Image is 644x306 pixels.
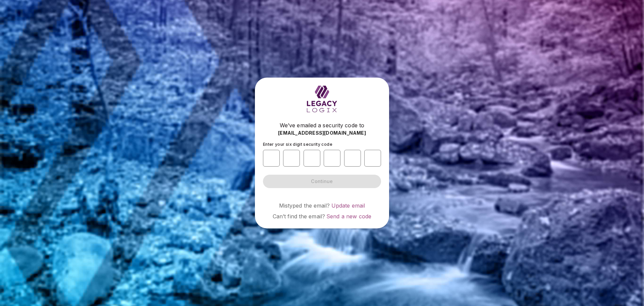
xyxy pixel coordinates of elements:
a: Send a new code [326,213,371,220]
span: We’ve emailed a security code to [280,121,364,129]
a: Update email [331,202,365,209]
span: Can’t find the email? [273,213,325,220]
span: [EMAIL_ADDRESS][DOMAIN_NAME] [278,130,366,136]
span: Mistyped the email? [279,202,330,209]
span: Enter your six digit security code [263,142,332,147]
